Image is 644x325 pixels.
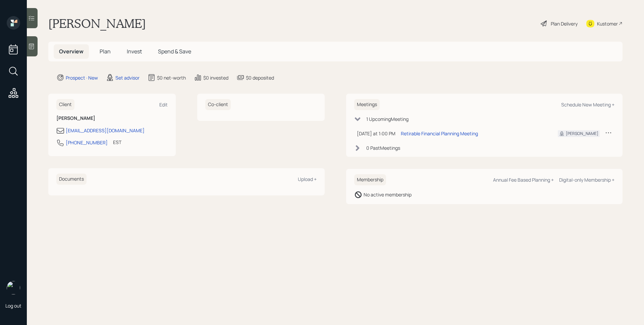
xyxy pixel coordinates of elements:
[551,20,578,27] div: Plan Delivery
[366,144,400,151] div: 0 Past Meeting s
[66,139,108,146] div: [PHONE_NUMBER]
[59,48,84,55] span: Overview
[113,139,121,146] div: EST
[100,48,111,55] span: Plan
[493,177,554,183] div: Annual Fee Based Planning +
[127,48,142,55] span: Invest
[364,191,412,198] div: No active membership
[66,74,98,81] div: Prospect · New
[298,176,317,182] div: Upload +
[354,174,386,185] h6: Membership
[559,177,614,183] div: Digital-only Membership +
[354,99,380,110] h6: Meetings
[7,281,20,294] img: james-distasi-headshot.png
[157,74,186,81] div: $0 net-worth
[203,74,228,81] div: $0 invested
[401,130,478,137] div: Retirable Financial Planning Meeting
[48,16,146,31] h1: [PERSON_NAME]
[159,101,168,108] div: Edit
[566,131,598,137] div: [PERSON_NAME]
[158,48,191,55] span: Spend & Save
[115,74,140,81] div: Set advisor
[246,74,274,81] div: $0 deposited
[56,174,87,185] h6: Documents
[66,127,145,134] div: [EMAIL_ADDRESS][DOMAIN_NAME]
[56,99,74,110] h6: Client
[597,20,618,27] div: Kustomer
[561,101,614,108] div: Schedule New Meeting +
[205,99,231,110] h6: Co-client
[56,115,168,121] h6: [PERSON_NAME]
[5,303,21,309] div: Log out
[357,130,395,137] div: [DATE] at 1:00 PM
[366,115,409,123] div: 1 Upcoming Meeting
